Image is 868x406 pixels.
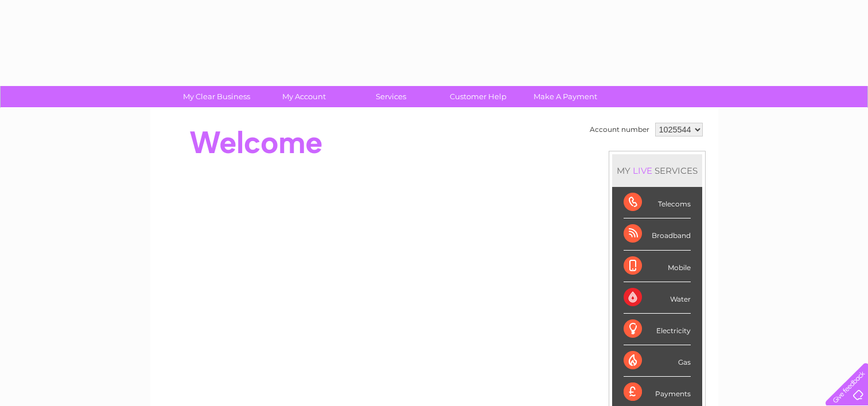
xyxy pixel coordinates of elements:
div: Broadband [624,218,691,250]
div: Mobile [624,251,691,282]
div: Water [624,282,691,314]
div: MY SERVICES [612,154,702,187]
div: Telecoms [624,187,691,218]
a: My Account [256,86,351,107]
a: My Clear Business [169,86,264,107]
a: Make A Payment [518,86,613,107]
div: LIVE [630,165,655,176]
a: Services [344,86,438,107]
td: Account number [587,120,652,139]
div: Electricity [624,314,691,345]
a: Customer Help [431,86,526,107]
div: Gas [624,345,691,377]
